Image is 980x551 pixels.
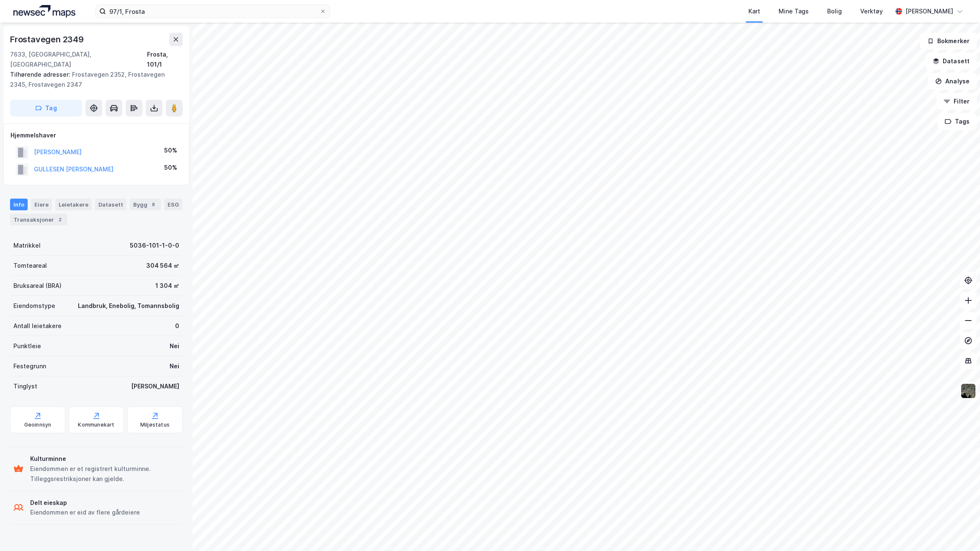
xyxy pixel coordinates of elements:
div: Datasett [95,199,126,210]
div: Frosta, 101/1 [147,49,183,70]
div: 50% [164,145,177,155]
div: Delt eieskap [30,498,140,508]
div: Bruksareal (BRA) [13,281,62,291]
div: Nei [170,361,179,371]
iframe: Chat Widget [938,511,980,551]
button: Bokmerker [920,33,977,49]
div: Kontrollprogram for chat [938,511,980,551]
div: Matrikkel [13,241,41,251]
div: 8 [149,200,157,209]
div: Eiere [31,199,52,210]
div: 1 304 ㎡ [155,281,179,291]
div: Hjemmelshaver [10,130,182,140]
div: Kart [748,6,760,16]
button: Filter [936,93,977,110]
div: ESG [164,199,182,210]
button: Analyse [928,73,977,90]
div: Punktleie [13,341,41,351]
div: Tinglyst [13,381,37,391]
button: Tag [10,100,82,116]
div: Tomteareal [13,261,47,271]
div: Leietakere [55,199,92,210]
div: Mine Tags [779,6,809,16]
div: Eiendommen er eid av flere gårdeiere [30,507,140,517]
div: Miljøstatus [140,422,170,428]
div: Festegrunn [13,361,46,371]
div: [PERSON_NAME] [905,6,953,16]
div: 5036-101-1-0-0 [130,241,179,251]
input: Søk på adresse, matrikkel, gårdeiere, leietakere eller personer [106,5,320,18]
button: Datasett [926,53,977,70]
div: Transaksjoner [10,214,67,225]
div: Eiendomstype [13,301,55,311]
div: 304 564 ㎡ [146,261,179,271]
img: 9k= [960,383,976,399]
div: 2 [56,215,64,224]
div: Bygg [130,199,161,210]
div: [PERSON_NAME] [131,381,179,391]
div: Bolig [827,6,842,16]
div: Eiendommen er et registrert kulturminne. Tilleggsrestriksjoner kan gjelde. [30,464,179,484]
div: Kommunekart [78,422,114,428]
div: 0 [175,321,179,331]
img: logo.a4113a55bc3d86da70a041830d287a7e.svg [13,5,75,18]
div: Nei [170,341,179,351]
div: 50% [164,163,177,173]
div: Geoinnsyn [24,422,52,428]
div: Kulturminne [30,454,179,464]
span: Tilhørende adresser: [10,71,72,78]
div: Frostavegen 2352, Frostavegen 2345, Frostavegen 2347 [10,70,176,90]
button: Tags [938,113,977,130]
div: Antall leietakere [13,321,62,331]
div: Landbruk, Enebolig, Tomannsbolig [78,301,179,311]
div: Info [10,199,28,210]
div: Verktøy [860,6,883,16]
div: 7633, [GEOGRAPHIC_DATA], [GEOGRAPHIC_DATA] [10,49,147,70]
div: Frostavegen 2349 [10,33,85,46]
